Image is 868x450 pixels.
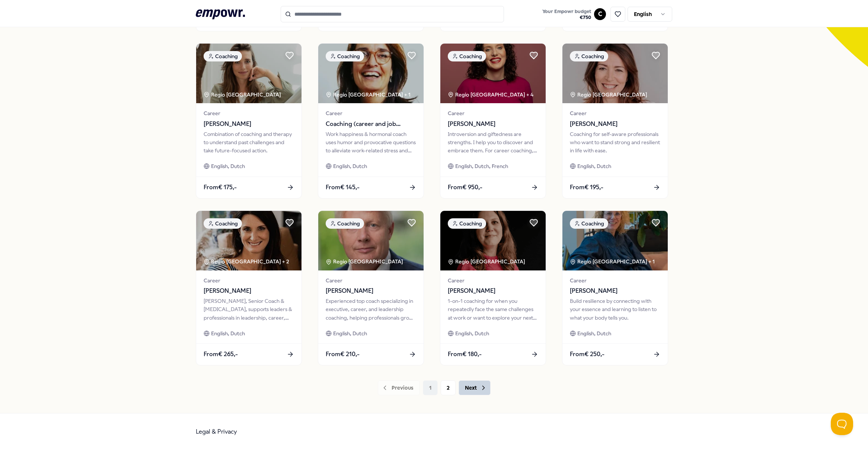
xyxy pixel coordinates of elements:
div: Coaching [570,51,608,61]
div: [PERSON_NAME], Senior Coach & [MEDICAL_DATA], supports leaders & professionals in leadership, car... [204,297,294,322]
a: Your Empowr budget€750 [539,6,594,22]
span: [PERSON_NAME] [326,286,416,296]
div: Regio [GEOGRAPHIC_DATA] [570,91,648,99]
input: Search for products, categories or subcategories [281,6,504,22]
span: Career [448,276,538,285]
span: Career [326,109,416,117]
span: [PERSON_NAME] [204,286,294,296]
img: package image [440,44,546,103]
div: Coaching [204,51,242,61]
div: Regio [GEOGRAPHIC_DATA] [326,257,404,266]
span: From € 145,- [326,183,360,192]
div: Build resilience by connecting with your essence and learning to listen to what your body tells you. [570,297,660,322]
img: package image [318,211,424,270]
span: Career [570,276,660,285]
span: [PERSON_NAME] [570,286,660,296]
span: Career [204,109,294,117]
a: package imageCoachingRegio [GEOGRAPHIC_DATA] Career[PERSON_NAME]1-on-1 coaching for when you repe... [440,210,546,365]
span: From € 265,- [204,349,238,359]
a: package imageCoachingRegio [GEOGRAPHIC_DATA] + 1Career[PERSON_NAME]Build resilience by connecting... [562,210,668,365]
a: package imageCoachingRegio [GEOGRAPHIC_DATA] + 4Career[PERSON_NAME]Introversion and giftedness ar... [440,43,546,198]
a: package imageCoachingRegio [GEOGRAPHIC_DATA] + 1CareerCoaching (career and job satisfaction)Work ... [318,43,424,198]
div: Regio [GEOGRAPHIC_DATA] + 2 [204,257,289,266]
span: [PERSON_NAME] [448,286,538,296]
span: Career [570,109,660,117]
span: From € 250,- [570,349,604,359]
span: Career [448,109,538,117]
div: Coaching [570,218,608,229]
span: € 750 [542,15,591,20]
img: package image [562,211,668,270]
span: Your Empowr budget [542,9,591,15]
div: Experienced top coach specializing in executive, career, and leadership coaching, helping profess... [326,297,416,322]
img: package image [196,211,301,270]
span: From € 180,- [448,349,482,359]
div: Introversion and giftedness are strengths. I help you to discover and embrace them. For career co... [448,130,538,155]
span: [PERSON_NAME] [448,119,538,129]
a: Legal & Privacy [196,428,237,435]
span: English, Dutch [333,162,367,170]
a: package imageCoachingRegio [GEOGRAPHIC_DATA] Career[PERSON_NAME]Combination of coaching and thera... [196,43,302,198]
div: Regio [GEOGRAPHIC_DATA] + 1 [570,257,655,266]
span: English, Dutch [211,329,245,337]
a: package imageCoachingRegio [GEOGRAPHIC_DATA] + 2Career[PERSON_NAME][PERSON_NAME], Senior Coach & ... [196,210,302,365]
span: Career [204,276,294,285]
div: Work happiness & hormonal coach uses humor and provocative questions to alleviate work-related st... [326,130,416,155]
button: 2 [441,380,456,395]
img: package image [196,44,301,103]
div: Regio [GEOGRAPHIC_DATA] + 4 [448,91,533,99]
span: Coaching (career and job satisfaction) [326,119,416,129]
div: Coaching [204,218,242,229]
div: Coaching [326,218,364,229]
span: English, Dutch, French [455,162,508,170]
div: Coaching [448,218,486,229]
div: Regio [GEOGRAPHIC_DATA] [204,91,282,99]
iframe: Help Scout Beacon - Open [831,413,853,435]
span: English, Dutch [333,329,367,337]
span: From € 195,- [570,183,603,192]
div: Regio [GEOGRAPHIC_DATA] [448,257,526,266]
div: Combination of coaching and therapy to understand past challenges and take future-focused action. [204,130,294,155]
span: From € 175,- [204,183,237,192]
span: Career [326,276,416,285]
img: package image [318,44,424,103]
div: Coaching for self-aware professionals who want to stand strong and resilient in life with ease. [570,130,660,155]
span: [PERSON_NAME] [204,119,294,129]
span: English, Dutch [577,162,611,170]
button: C [594,8,606,20]
span: From € 950,- [448,183,482,192]
div: Coaching [326,51,364,61]
a: package imageCoachingRegio [GEOGRAPHIC_DATA] Career[PERSON_NAME]Experienced top coach specializin... [318,210,424,365]
a: package imageCoachingRegio [GEOGRAPHIC_DATA] Career[PERSON_NAME]Coaching for self-aware professio... [562,43,668,198]
span: English, Dutch [211,162,245,170]
div: 1-on-1 coaching for when you repeatedly face the same challenges at work or want to explore your ... [448,297,538,322]
span: From € 210,- [326,349,360,359]
img: package image [562,44,668,103]
span: English, Dutch [455,329,489,337]
div: Coaching [448,51,486,61]
div: Regio [GEOGRAPHIC_DATA] + 1 [326,91,411,99]
span: [PERSON_NAME] [570,119,660,129]
button: Next [459,380,491,395]
img: package image [440,211,546,270]
span: English, Dutch [577,329,611,337]
button: Your Empowr budget€750 [541,7,593,22]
